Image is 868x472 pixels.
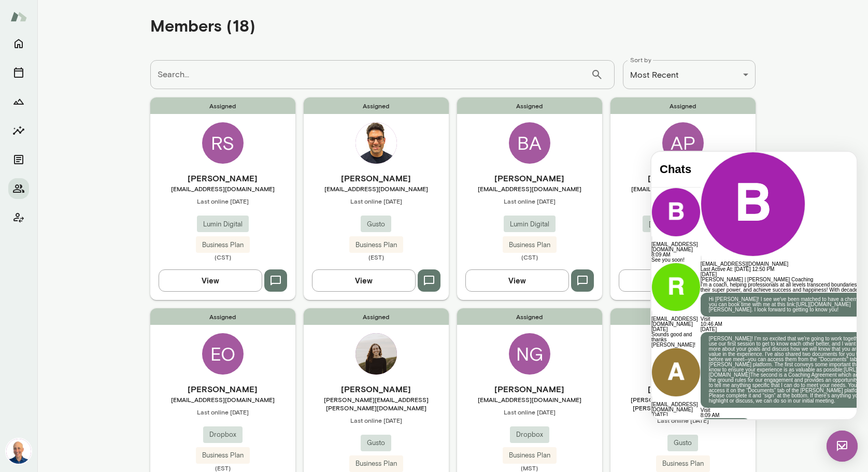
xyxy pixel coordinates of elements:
[304,308,449,325] span: Assigned
[619,269,722,291] button: View
[457,395,602,404] span: [EMAIL_ADDRESS][DOMAIN_NAME]
[8,120,29,141] button: Insights
[49,261,68,266] span: 8:09 AM
[457,184,602,193] span: [EMAIL_ADDRESS][DOMAIN_NAME]
[610,383,756,395] h6: [PERSON_NAME]
[503,240,557,250] span: Business Plan
[355,333,397,375] img: Sarah Jacobson
[304,172,449,184] h6: [PERSON_NAME]
[509,122,550,164] div: BA
[610,308,756,325] span: Assigned
[610,97,756,114] span: Assigned
[8,207,29,228] button: Client app
[150,172,295,184] h6: [PERSON_NAME]
[150,464,295,472] span: (EST)
[667,438,698,448] span: Gusto
[159,269,262,291] button: View
[312,269,416,291] button: View
[465,269,569,291] button: View
[643,219,723,230] span: [GEOGRAPHIC_DATA]
[58,184,229,252] p: [PERSON_NAME]! I’m so excited that we're going to work together! We'll use our first session to g...
[509,333,550,375] div: NG
[49,175,65,180] span: [DATE]
[202,333,244,375] div: EO
[203,430,243,440] span: Dropbox
[49,164,59,170] a: Visit
[6,439,31,464] img: Mark Lazen
[610,253,756,261] span: (CST)
[49,110,237,115] h6: [EMAIL_ADDRESS][DOMAIN_NAME]
[150,16,255,35] h4: Members (18)
[58,150,200,161] a: [URL][DOMAIN_NAME][PERSON_NAME]
[150,308,295,325] span: Assigned
[361,438,391,448] span: Gusto
[150,197,295,205] span: Last online [DATE]
[304,383,449,395] h6: [PERSON_NAME]
[610,416,756,424] span: Last online [DATE]
[349,240,403,250] span: Business Plan
[202,122,244,164] div: RS
[150,184,295,193] span: [EMAIL_ADDRESS][DOMAIN_NAME]
[656,459,710,469] span: Business Plan
[49,120,65,125] span: [DATE]
[355,122,397,164] img: Aman Bhatia
[304,184,449,193] span: [EMAIL_ADDRESS][DOMAIN_NAME]
[457,383,602,395] h6: [PERSON_NAME]
[504,219,556,230] span: Lumin Digital
[8,11,41,24] h4: Chats
[610,184,756,193] span: [EMAIL_ADDRESS][DOMAIN_NAME]
[304,197,449,205] span: Last online [DATE]
[457,408,602,416] span: Last online [DATE]
[150,383,295,395] h6: [PERSON_NAME]
[457,197,602,205] span: Last online [DATE]
[457,172,602,184] h6: [PERSON_NAME]
[49,255,59,261] a: Visit
[510,430,549,440] span: Dropbox
[196,450,250,461] span: Business Plan
[8,62,29,83] button: Sessions
[49,125,162,131] span: [PERSON_NAME] | [PERSON_NAME] Coaching
[58,145,229,161] p: Hi [PERSON_NAME]! I see we've been matched to have a chemistry call--you can book time with me at...
[349,459,403,469] span: Business Plan
[8,178,29,199] button: Members
[662,122,704,164] div: AP
[304,253,449,261] span: (EST)
[457,308,602,325] span: Assigned
[304,97,449,114] span: Assigned
[49,130,228,141] span: I’m a coach, helping professionals at all levels transcend boundaries, discover their super power...
[610,172,756,184] h6: [PERSON_NAME]
[623,60,756,89] div: Most Recent
[304,416,449,424] span: Last online [DATE]
[610,197,756,205] span: Last online [DATE]
[304,395,449,412] span: [PERSON_NAME][EMAIL_ADDRESS][PERSON_NAME][DOMAIN_NAME]
[10,7,27,26] img: Mento
[457,253,602,261] span: (CST)
[361,219,391,230] span: Gusto
[49,169,71,175] span: 10:46 AM
[8,91,29,112] button: Growth Plan
[196,240,250,250] span: Business Plan
[150,97,295,114] span: Assigned
[8,33,29,54] button: Home
[49,115,123,120] span: Last Active At: [DATE] 12:50 PM
[457,464,602,472] span: (MST)
[457,97,602,114] span: Assigned
[150,395,295,404] span: [EMAIL_ADDRESS][DOMAIN_NAME]
[150,408,295,416] span: Last online [DATE]
[150,253,295,261] span: (CST)
[58,215,206,226] a: [URL][DOMAIN_NAME]
[8,149,29,170] button: Documents
[630,55,651,64] label: Sort by
[610,395,756,412] span: [PERSON_NAME][EMAIL_ADDRESS][PERSON_NAME][DOMAIN_NAME]
[197,219,249,230] span: Lumin Digital
[503,450,557,461] span: Business Plan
